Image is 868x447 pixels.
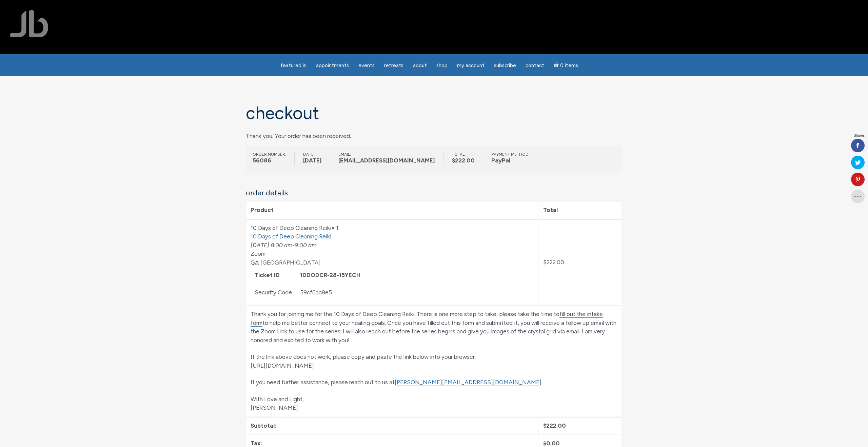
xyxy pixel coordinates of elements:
strong: PayPal [491,156,530,165]
p: If the link above does not work, please copy and paste the link below into your browser: [URL][DO... [251,353,617,370]
h2: Order details [246,189,622,197]
a: My Account [453,59,489,72]
a: featured in [276,59,311,72]
a: Appointments [312,59,353,72]
span: 0.00 [543,440,560,447]
i: Cart [554,62,560,69]
span: Shop [436,62,448,69]
span: Appointments [316,62,349,69]
span: [DATE] 8:00 am [251,242,292,249]
th: Total [539,202,622,219]
span: $ [543,259,547,266]
span: 222.00 [543,422,566,429]
span: My Account [457,62,485,69]
span: 9:00 am [295,242,316,249]
span: $ [543,422,546,429]
th: Product [246,202,538,219]
div: Zoom [251,232,534,267]
span: Shares [854,134,865,137]
li: Payment method: [491,152,538,165]
abbr: Georgia [251,259,259,266]
span: featured in [280,62,307,69]
a: Subscribe [490,59,520,72]
span: Retreats [384,62,403,69]
strong: Ticket ID [255,272,280,278]
td: 10 Days of Deep Cleaning Reiki [246,219,538,305]
p: If you need further assistance, please reach out to us at . [251,378,617,387]
span: About [413,62,427,69]
span: [GEOGRAPHIC_DATA] [260,259,321,266]
span: $ [543,440,546,447]
th: Subtotal: [246,417,538,434]
a: fill out the intake form [251,311,603,327]
li: Total: [452,152,483,165]
bdi: 222.00 [452,157,475,164]
span: Events [358,62,375,69]
img: Jamie Butler. The Everyday Medium [10,10,48,37]
a: Cart0 items [550,58,582,72]
span: Subscribe [494,62,516,69]
p: Thank you. Your order has been received. [246,131,622,141]
a: Shop [432,59,452,72]
p: Thank you for joining me for the 10 Days of Deep Cleaning Reiki. There is one more step to take, ... [251,310,617,345]
a: [PERSON_NAME][EMAIL_ADDRESS][DOMAIN_NAME] [395,379,541,386]
strong: [DATE] [303,156,322,165]
span: Contact [526,62,544,69]
strong: × 1 [331,225,339,231]
strong: 10DODCR-28-15YECH [300,272,360,278]
em: - [251,242,316,249]
bdi: 222.00 [543,259,564,266]
td: Security Code [251,284,296,301]
a: 10 Days of Deep Cleaning Reiki [251,233,331,240]
a: About [409,59,431,72]
strong: [EMAIL_ADDRESS][DOMAIN_NAME] [338,156,435,165]
li: Email: [338,152,443,165]
li: Date: [303,152,330,165]
a: Retreats [380,59,408,72]
span: $ [452,157,455,164]
a: Contact [521,59,548,72]
h1: Checkout [246,103,622,123]
li: Order number: [253,152,295,165]
a: Events [354,59,379,72]
p: With Love and Light, [PERSON_NAME] [251,395,617,412]
strong: 56086 [253,156,286,165]
span: 0 items [560,63,578,68]
td: 59cf6aa8e5 [296,284,364,301]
